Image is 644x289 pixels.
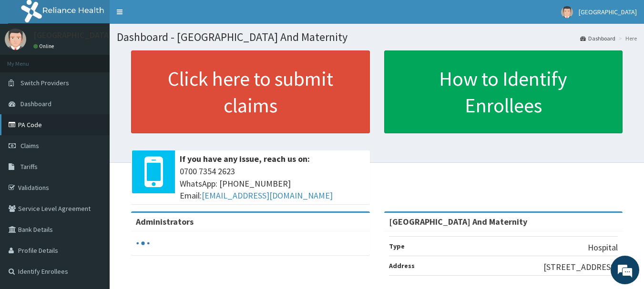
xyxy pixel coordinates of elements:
[136,236,150,250] svg: audio-loading
[384,50,623,133] a: How to Identify Enrollees
[579,8,637,16] span: [GEOGRAPHIC_DATA]
[131,50,370,133] a: Click here to submit claims
[588,241,618,254] p: Hospital
[389,216,527,227] strong: [GEOGRAPHIC_DATA] And Maternity
[20,100,51,108] span: Dashboard
[20,141,39,150] span: Claims
[136,216,194,227] b: Administrators
[389,261,415,270] b: Address
[616,34,637,42] li: Here
[33,31,112,40] p: [GEOGRAPHIC_DATA]
[20,79,69,87] span: Switch Providers
[202,190,333,201] a: [EMAIL_ADDRESS][DOMAIN_NAME]
[33,43,56,50] a: Online
[5,29,26,50] img: User Image
[580,34,615,42] a: Dashboard
[180,153,310,164] b: If you have any issue, reach us on:
[543,261,618,273] p: [STREET_ADDRESS]
[561,6,573,18] img: User Image
[117,31,637,43] h1: Dashboard - [GEOGRAPHIC_DATA] And Maternity
[180,165,365,202] span: 0700 7354 2623 WhatsApp: [PHONE_NUMBER] Email:
[389,242,405,250] b: Type
[20,162,38,171] span: Tariffs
